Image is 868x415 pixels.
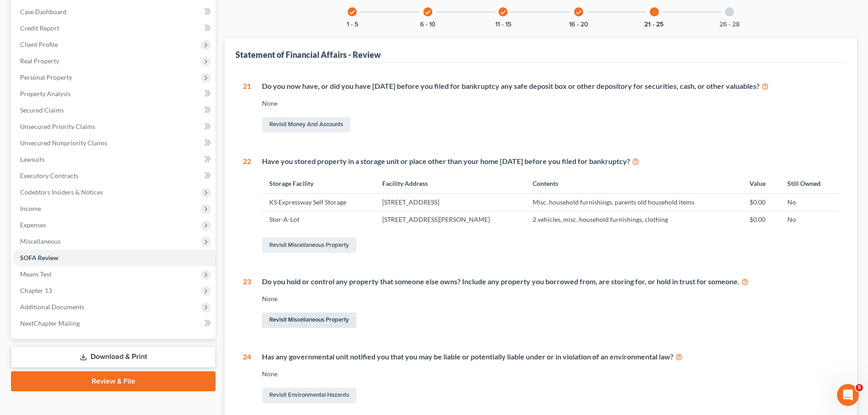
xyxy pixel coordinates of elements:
[20,287,52,294] span: Chapter 13
[20,123,95,130] span: Unsecured Priority Claims
[13,315,216,332] a: NextChapter Mailing
[425,9,431,15] i: check
[375,211,525,228] td: [STREET_ADDRESS][PERSON_NAME]
[20,155,45,163] span: Lawsuits
[236,49,381,60] div: Statement of Financial Affairs - Review
[719,21,740,28] button: 26 - 28
[13,151,216,168] a: Lawsuits
[525,174,743,193] th: Contents
[856,384,863,391] span: 5
[20,8,67,15] span: Case Dashboard
[742,194,780,211] td: $0.00
[20,205,41,212] span: Income
[13,250,216,266] a: SOFA Review
[20,221,46,229] span: Expenses
[262,294,839,303] div: None
[20,73,72,81] span: Personal Property
[262,174,375,193] th: Storage Facility
[20,139,107,147] span: Unsecured Nonpriority Claims
[11,346,216,368] a: Download & Print
[13,118,216,135] a: Unsecured Priority Claims
[262,81,839,92] div: Do you now have, or did you have [DATE] before you filed for bankruptcy any safe deposit box or o...
[742,174,780,193] th: Value
[20,57,59,65] span: Real Property
[780,194,839,211] td: No
[262,369,839,379] div: None
[243,277,251,330] div: 23
[20,41,58,48] span: Client Profile
[347,21,358,28] button: 1 - 5
[20,319,80,327] span: NextChapter Mailing
[20,237,61,245] span: Miscellaneous
[20,172,78,179] span: Executory Contracts
[20,24,59,32] span: Credit Report
[13,135,216,151] a: Unsecured Nonpriority Claims
[20,106,64,114] span: Secured Claims
[375,194,525,211] td: [STREET_ADDRESS]
[262,388,356,403] a: Revisit Environmental Hazards
[780,174,839,193] th: Still Owned
[375,174,525,193] th: Facility Address
[13,20,216,36] a: Credit Report
[262,352,839,362] div: Has any governmental unit notified you that you may be liable or potentially liable under or in v...
[13,102,216,118] a: Secured Claims
[262,237,356,253] a: Revisit Miscellaneous Property
[644,21,664,28] button: 21 - 25
[13,86,216,102] a: Property Analysis
[13,168,216,184] a: Executory Contracts
[13,4,216,20] a: Case Dashboard
[349,9,355,15] i: check
[262,117,350,133] a: Revisit Money and Accounts
[569,21,588,28] button: 16 - 20
[495,21,511,28] button: 11 - 15
[262,156,839,167] div: Have you stored property in a storage unit or place other than your home [DATE] before you filed ...
[262,99,839,108] div: None
[20,90,71,97] span: Property Analysis
[525,194,743,211] td: Misc. household furnishings, parents old household items
[525,211,743,228] td: 2 vehicles, misc. household furnishings, clothing
[243,352,251,405] div: 24
[20,270,51,278] span: Means Test
[243,156,251,255] div: 22
[500,9,506,15] i: check
[262,211,375,228] td: Stor-A-Lot
[20,188,103,196] span: Codebtors Insiders & Notices
[780,211,839,228] td: No
[11,371,216,391] a: Review & File
[262,277,839,287] div: Do you hold or control any property that someone else owns? Include any property you borrowed fro...
[262,194,375,211] td: KS Expressway Self Storage
[575,9,582,15] i: check
[837,384,859,406] iframe: Intercom live chat
[20,254,58,261] span: SOFA Review
[262,313,356,328] a: Revisit Miscellaneous Property
[420,21,436,28] button: 6 - 10
[20,303,84,311] span: Additional Documents
[243,81,251,134] div: 21
[742,211,780,228] td: $0.00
